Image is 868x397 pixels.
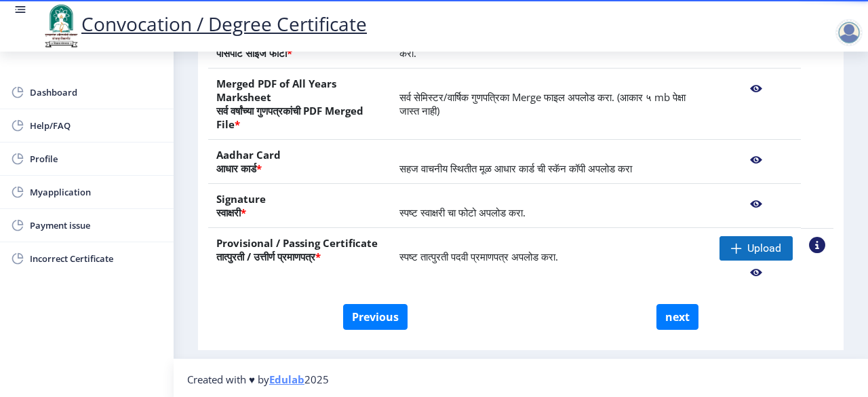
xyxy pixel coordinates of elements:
button: next [656,304,698,330]
span: सर्व सेमिस्टर/वार्षिक गुणपत्रिका Merge फाइल अपलोड करा. (आकार ५ mb पेक्षा जास्त नाही) [399,90,686,117]
span: Dashboard [30,84,163,100]
span: सहज वाचनीय स्थितीत मूळ आधार कार्ड ची स्कॅन कॉपी अपलोड करा [399,162,632,175]
span: स्पष्ट स्वाक्षरी चा फोटो अपलोड करा. [399,206,526,219]
span: स्पष्ट तात्पुरती पदवी प्रमाणपत्र अपलोड करा. [399,250,558,263]
nb-action: View Sample PDC [809,237,825,253]
span: Upload [747,242,781,255]
nb-action: View File [719,148,793,172]
span: Help/FAQ [30,117,163,134]
span: Incorrect Certificate [30,250,163,267]
nb-action: View File [719,192,793,216]
img: logo [41,3,81,49]
th: Aadhar Card आधार कार्ड [208,140,391,184]
span: Payment issue [30,217,163,233]
span: Profile [30,151,163,167]
nb-action: View File [719,77,793,101]
th: Signature स्वाक्षरी [208,184,391,228]
button: Previous [343,304,408,330]
span: Myapplication [30,184,163,200]
th: Provisional / Passing Certificate तात्पुरती / उत्तीर्ण प्रमाणपत्र [208,228,391,293]
a: Convocation / Degree Certificate [41,11,367,37]
a: Edulab [269,373,304,386]
nb-action: View File [719,261,793,285]
th: Merged PDF of All Years Marksheet सर्व वर्षांच्या गुणपत्रकांची PDF Merged File [208,69,391,140]
span: Created with ♥ by 2025 [187,373,329,386]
